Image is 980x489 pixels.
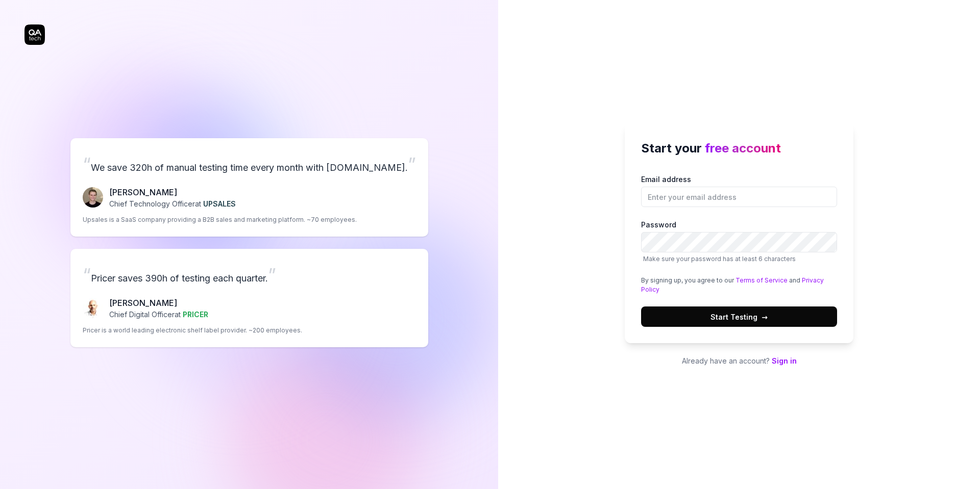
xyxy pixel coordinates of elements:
span: → [762,312,768,322]
button: Start Testing→ [641,306,837,327]
img: Chris Chalkitis [83,298,103,318]
a: “Pricer saves 390h of testing each quarter.”Chris Chalkitis[PERSON_NAME]Chief Digital Officerat P... [70,249,428,347]
span: UPSALES [203,199,236,208]
p: [PERSON_NAME] [109,186,236,198]
input: Email address [641,187,837,207]
p: Chief Technology Officer at [109,198,236,209]
div: By signing up, you agree to our and [641,276,837,294]
p: Pricer is a world leading electronic shelf label provider. ~200 employees. [83,326,302,335]
span: “ [83,264,91,286]
span: PRICER [183,310,208,319]
label: Password [641,219,837,264]
p: Upsales is a SaaS company providing a B2B sales and marketing platform. ~70 employees. [83,215,357,224]
p: Pricer saves 390h of testing each quarter. [83,261,416,289]
p: Already have an account? [625,355,853,366]
a: “We save 320h of manual testing time every month with [DOMAIN_NAME].”Fredrik Seidl[PERSON_NAME]Ch... [70,138,428,237]
span: Make sure your password has at least 6 characters [643,255,796,263]
h2: Start your [641,139,837,158]
a: Terms of Service [736,276,788,284]
a: Sign in [772,356,797,365]
img: Fredrik Seidl [83,187,103,208]
span: ” [408,153,416,175]
span: “ [83,153,91,175]
span: free account [705,141,781,156]
p: Chief Digital Officer at [109,309,208,320]
input: PasswordMake sure your password has at least 6 characters [641,232,837,252]
span: Start Testing [710,312,768,322]
p: [PERSON_NAME] [109,297,208,309]
label: Email address [641,174,837,207]
p: We save 320h of manual testing time every month with [DOMAIN_NAME]. [83,150,416,178]
span: ” [268,264,276,286]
